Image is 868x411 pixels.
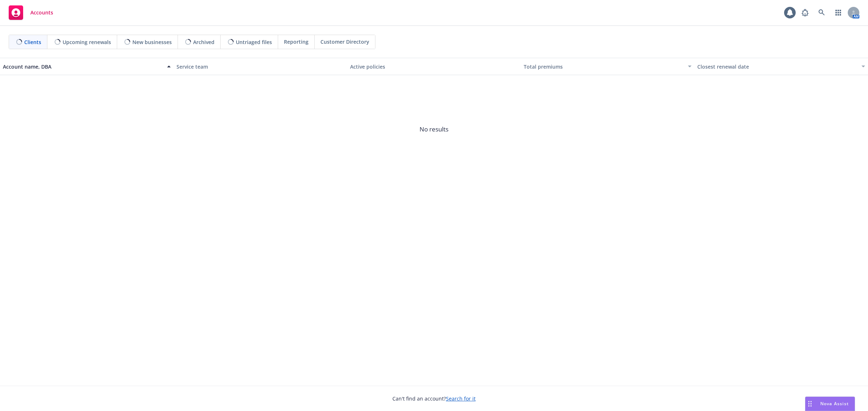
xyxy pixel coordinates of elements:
a: Report a Bug [798,5,812,20]
span: Archived [193,38,214,46]
button: Total premiums [521,58,694,75]
div: Account name, DBA [3,63,163,70]
span: Customer Directory [320,38,369,46]
span: Nova Assist [820,401,849,407]
div: Service team [176,63,344,70]
div: Total premiums [524,63,684,70]
span: Untriaged files [236,38,272,46]
button: Service team [174,58,347,75]
div: Active policies [350,63,518,70]
span: Upcoming renewals [63,38,111,46]
span: Reporting [284,38,309,46]
span: Accounts [30,10,53,16]
button: Active policies [347,58,521,75]
div: Drag to move [805,397,814,411]
span: Can't find an account? [392,395,476,402]
a: Switch app [831,5,846,20]
a: Search for it [446,395,476,402]
a: Search [814,5,829,20]
button: Nova Assist [805,397,855,411]
span: New businesses [132,38,172,46]
div: Closest renewal date [697,63,857,70]
button: Closest renewal date [694,58,868,75]
span: Clients [24,38,41,46]
a: Accounts [6,3,56,23]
